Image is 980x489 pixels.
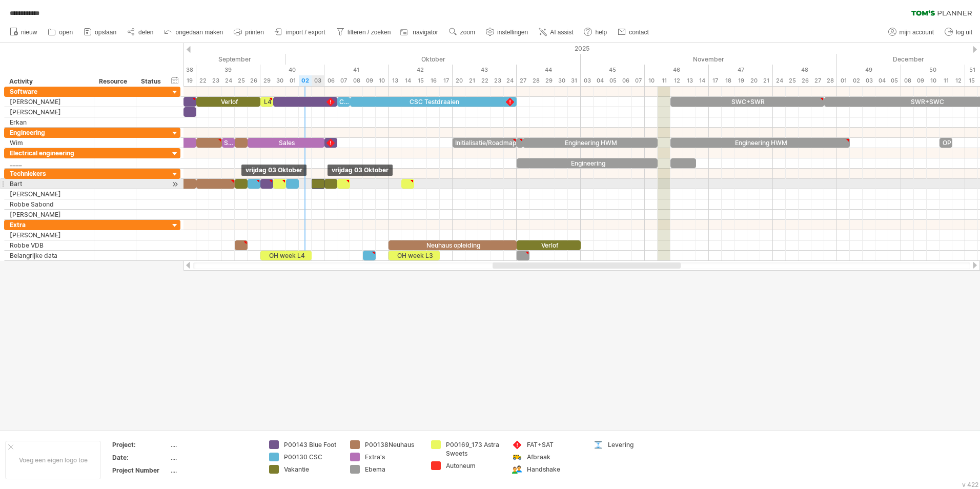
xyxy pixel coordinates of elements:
div: Verlof [196,97,260,107]
div: Belangrijke data [10,251,89,260]
div: Verlof [517,240,581,250]
div: November 2025 [581,54,837,65]
div: woensdag, 24 September 2025 [222,75,235,86]
div: v 422 [962,481,978,488]
div: maandag, 6 Oktober 2025 [324,75,337,86]
div: Engineering [10,128,89,137]
a: instellingen [483,26,531,39]
div: vrijdag, 17 Oktober 2025 [440,75,453,86]
div: woensdag, 19 November 2025 [734,75,747,86]
div: dinsdag, 9 December 2025 [914,75,927,86]
div: donderdag, 23 Oktober 2025 [491,75,504,86]
div: 43 [453,65,517,75]
div: 39 [196,65,260,75]
div: .... [171,466,257,475]
div: vrijdag, 3 Oktober 2025 [312,75,324,86]
div: woensdag, 8 Oktober 2025 [350,75,363,86]
span: ongedaan maken [175,29,223,36]
div: vrijdag, 7 November 2025 [632,75,645,86]
a: help [581,26,610,39]
a: import / export [272,26,329,39]
div: Resource [99,76,130,87]
div: vrijdag 03 Oktober [241,165,307,176]
div: Autoneum [446,461,502,470]
div: woensdag, 3 December 2025 [863,75,875,86]
div: ____ [10,158,89,168]
div: Neuhaus opleiding [389,240,517,250]
a: navigator [399,26,441,39]
a: AI assist [536,26,576,39]
div: vrijdag, 26 September 2025 [248,75,260,86]
div: Engineering HWM [670,138,850,148]
div: Oktober 2025 [286,54,581,65]
div: Erkan [10,117,89,127]
div: dinsdag, 21 Oktober 2025 [465,75,478,86]
div: Electrical engineering [10,148,89,158]
div: Engineering [517,158,658,168]
div: SWC+SWR [670,97,824,107]
div: Engineering HWM [523,138,658,148]
div: CSC Testdraaien [350,97,517,107]
div: donderdag, 4 December 2025 [875,75,888,86]
div: woensdag, 15 Oktober 2025 [414,75,427,86]
span: navigator [413,29,438,36]
div: dinsdag, 11 November 2025 [658,75,670,86]
div: vrijdag, 12 December 2025 [952,75,965,86]
div: Bart [10,179,89,189]
div: donderdag, 20 November 2025 [747,75,760,86]
div: maandag, 27 Oktober 2025 [517,75,529,86]
div: Software [10,87,89,96]
div: woensdag, 26 November 2025 [799,75,811,86]
div: Extra [10,220,89,230]
span: log uit [956,29,972,36]
div: FAT+SAT [527,440,583,449]
div: [PERSON_NAME] [10,230,89,240]
span: help [595,29,607,36]
span: contact [629,29,649,36]
div: maandag, 13 Oktober 2025 [389,75,401,86]
div: Ebema [365,465,421,474]
a: printen [231,26,267,39]
div: woensdag, 1 Oktober 2025 [286,75,299,86]
div: vrijdag, 21 November 2025 [760,75,773,86]
div: 42 [389,65,453,75]
a: nieuw [7,26,40,39]
div: P00130 CSC [284,453,340,461]
div: P00138Neuhaus [365,440,421,449]
div: Sales [222,138,235,148]
div: Afbraak [527,453,583,461]
div: vrijdag, 19 September 2025 [183,75,196,86]
div: dinsdag, 28 Oktober 2025 [529,75,542,86]
div: maandag, 17 November 2025 [709,75,722,86]
div: dinsdag, 14 Oktober 2025 [401,75,414,86]
div: 44 [517,65,581,75]
div: donderdag, 30 Oktober 2025 [555,75,568,86]
span: zoom [460,29,475,36]
div: 50 [901,65,965,75]
div: 46 [645,65,709,75]
span: AI assist [550,29,573,36]
a: filteren / zoeken [334,26,394,39]
div: vrijdag, 5 December 2025 [888,75,901,86]
div: maandag, 3 November 2025 [581,75,594,86]
div: vrijdag, 31 Oktober 2025 [568,75,581,86]
div: Extra's [365,453,421,461]
a: ongedaan maken [161,26,226,39]
div: scroll naar activiteit [170,179,180,190]
div: Initialisatie/Roadmap [453,138,517,148]
div: [PERSON_NAME] [10,210,89,219]
a: opslaan [81,26,119,39]
div: vrijdag, 24 Oktober 2025 [504,75,517,86]
div: maandag, 10 November 2025 [645,75,658,86]
span: instellingen [497,29,528,36]
div: donderdag, 25 September 2025 [235,75,248,86]
div: Wim [10,138,89,148]
div: dinsdag, 30 September 2025 [273,75,286,86]
span: import / export [286,29,325,36]
a: zoom [446,26,478,39]
div: 48 [773,65,837,75]
span: mijn account [900,29,934,36]
div: dinsdag, 23 September 2025 [209,75,222,86]
div: donderdag, 16 Oktober 2025 [427,75,440,86]
a: delen [125,26,156,39]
